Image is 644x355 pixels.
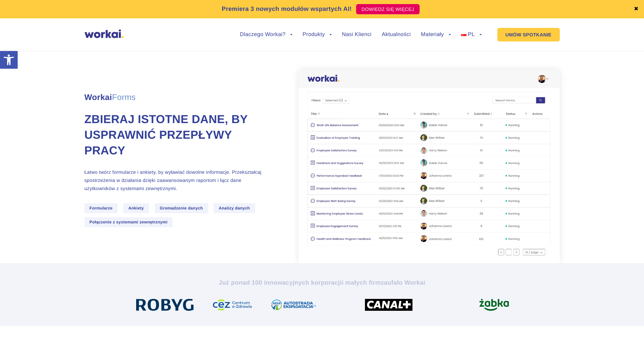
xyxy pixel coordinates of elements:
h1: ZBIERAJ ISTOTNE DANE, BY USPRAWNIĆ PRZEPŁYWY PRACY [85,112,271,159]
a: DOWIEDZ SIĘ WIĘCEJ [356,4,420,14]
span: Analizy danych [214,203,255,213]
p: Łatwo twórz formularze i ankiety, by wyławiać dowolne informacje. Przekształcaj spostrzeżenia w d... [85,168,271,192]
p: Premiera 3 nowych modułów wspartych AI! [222,4,352,14]
span: Workai [85,85,136,102]
em: Forms [112,93,136,102]
h2: Już ponad 100 innowacyjnych korporacji zaufało Workai [134,278,511,287]
span: Gromadzenie danych [155,203,208,213]
a: UMÓW SPOTKANIE [497,28,560,41]
a: Materiały [421,32,451,37]
a: Dlaczego Workai? [240,32,293,37]
span: Ankiety [123,203,149,213]
a: Nasi Klienci [342,32,371,37]
a: Aktualności [382,32,410,37]
span: Połączenie z systemami zewnętrznymi [85,217,173,227]
span: Formularze [85,203,118,213]
a: Produkty [302,32,332,37]
i: i małych firm [342,279,381,286]
a: ✖ [634,6,639,12]
span: PL [468,32,475,37]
